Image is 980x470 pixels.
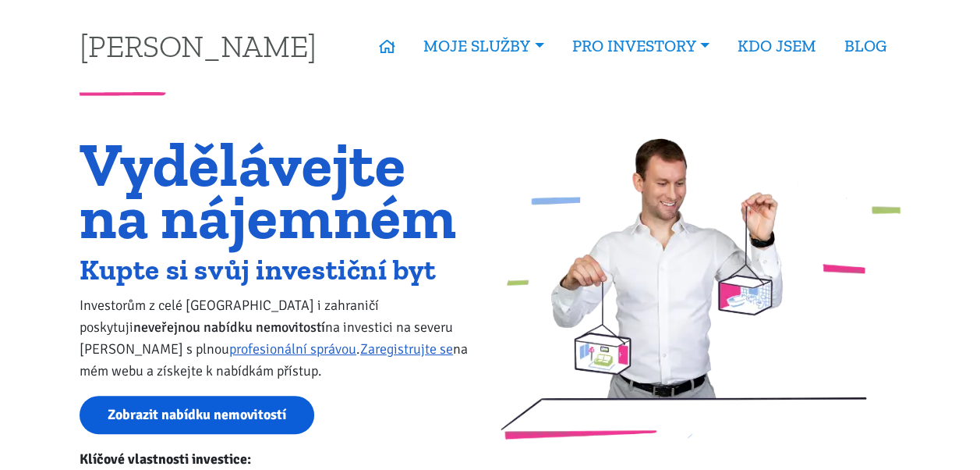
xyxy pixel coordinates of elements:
[133,319,325,336] strong: neveřejnou nabídku nemovitostí
[558,28,724,64] a: PRO INVESTORY
[80,448,479,470] p: Klíčové vlastnosti investice:
[80,30,317,61] a: [PERSON_NAME]
[80,138,479,243] h1: Vydělávejte na nájemném
[409,28,557,64] a: MOJE SLUŽBY
[80,294,479,382] p: Investorům z celé [GEOGRAPHIC_DATA] i zahraničí poskytuji na investici na severu [PERSON_NAME] s ...
[80,257,479,283] h2: Kupte si svůj investiční byt
[80,396,314,434] a: Zobrazit nabídku nemovitostí
[229,340,356,358] a: profesionální správou
[724,28,830,64] a: KDO JSEM
[830,28,900,64] a: BLOG
[360,340,453,358] a: Zaregistrujte se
